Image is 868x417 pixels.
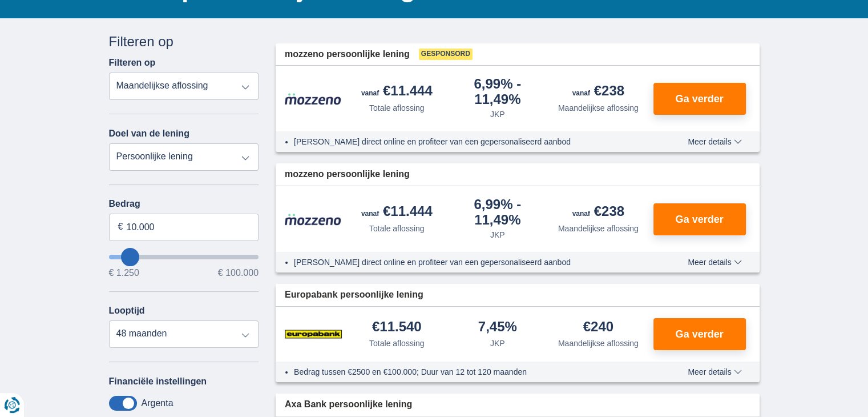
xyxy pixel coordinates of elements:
label: Bedrag [109,199,259,209]
button: Meer details [679,137,750,146]
div: Maandelijkse aflossing [558,338,639,349]
div: 7,45% [478,320,517,335]
div: 6,99% [452,77,544,106]
label: Filteren op [109,58,156,68]
div: €11.444 [361,84,433,100]
div: Totale aflossing [369,102,425,114]
span: € 100.000 [218,268,259,278]
button: Ga verder [653,203,746,235]
div: JKP [490,109,505,120]
label: Argenta [142,398,173,408]
div: Totale aflossing [369,223,425,234]
label: Looptijd [109,306,145,316]
div: JKP [490,229,505,240]
input: wantToBorrow [109,255,259,259]
button: Ga verder [653,83,746,115]
span: € 1.250 [109,268,139,278]
span: Meer details [688,138,741,146]
span: Europabank persoonlijke lening [285,288,423,302]
span: mozzeno persoonlijke lening [285,48,410,61]
div: Totale aflossing [369,338,425,349]
li: [PERSON_NAME] direct online en profiteer van een gepersonaliseerd aanbod [294,256,646,268]
div: €11.540 [372,320,422,335]
img: product.pl.alt Europabank [285,320,342,348]
span: Meer details [688,368,741,376]
button: Ga verder [653,318,746,350]
span: Ga verder [675,94,723,104]
div: €240 [583,320,613,335]
li: Bedrag tussen €2500 en €100.000; Duur van 12 tot 120 maanden [294,366,646,378]
div: €238 [572,205,624,220]
div: JKP [490,338,505,349]
span: mozzeno persoonlijke lening [285,168,410,181]
div: Maandelijkse aflossing [558,102,639,114]
div: Maandelijkse aflossing [558,223,639,234]
div: €238 [572,84,624,100]
span: Meer details [688,258,741,266]
img: product.pl.alt Mozzeno [285,93,342,105]
img: product.pl.alt Mozzeno [285,213,342,226]
div: Filteren op [109,32,259,51]
div: 6,99% [452,198,544,227]
button: Meer details [679,367,750,376]
span: Gesponsord [419,49,473,60]
li: [PERSON_NAME] direct online en profiteer van een gepersonaliseerd aanbod [294,136,646,147]
span: Axa Bank persoonlijke lening [285,398,412,411]
button: Meer details [679,258,750,267]
div: €11.444 [361,205,433,220]
span: Ga verder [675,214,723,224]
label: Financiële instellingen [109,376,207,387]
label: Doel van de lening [109,129,189,139]
span: € [118,220,123,234]
span: Ga verder [675,329,723,339]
